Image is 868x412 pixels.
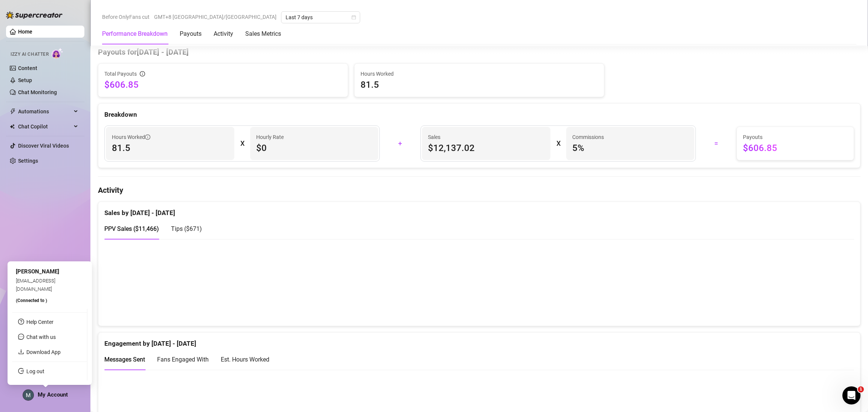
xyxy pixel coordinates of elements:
span: (Connected to ) [16,298,47,303]
span: $606.85 [104,79,342,91]
a: Chat Monitoring [18,89,57,95]
span: $606.85 [743,142,848,154]
div: = [700,137,732,150]
div: X [240,137,244,150]
span: Automations [18,105,72,117]
article: Hourly Rate [256,133,284,141]
span: 81.5 [361,79,598,91]
span: GMT+8 [GEOGRAPHIC_DATA]/[GEOGRAPHIC_DATA] [154,11,277,23]
span: Last 7 days [286,12,356,23]
h4: Payouts for [DATE] - [DATE] [98,47,860,57]
img: logo-BBDzfeDw.svg [6,11,63,19]
span: 1 [858,386,864,392]
div: Payouts [180,29,202,38]
span: Payouts [743,133,848,141]
span: [PERSON_NAME] [16,268,59,275]
div: Engagement by [DATE] - [DATE] [104,333,854,349]
span: info-circle [140,71,145,76]
span: 5 % [572,142,689,154]
span: message [18,334,24,340]
span: Tips ( $671 ) [171,225,202,232]
a: Download App [26,349,61,355]
div: Performance Breakdown [102,29,168,38]
span: Izzy AI Chatter [11,51,49,58]
span: Chat with us [26,334,56,340]
a: Home [18,29,32,35]
span: Hours Worked [361,70,598,78]
article: Commissions [572,133,604,141]
span: 81.5 [112,142,228,154]
span: Messages Sent [104,356,145,363]
span: info-circle [145,134,150,140]
span: calendar [351,15,356,20]
li: Log out [12,365,87,377]
img: ACg8ocLEUq6BudusSbFUgfJHT7ol7Uq-BuQYr5d-mnjl9iaMWv35IQ=s96-c [23,390,34,400]
span: Chat Copilot [18,121,72,133]
div: Est. Hours Worked [221,355,269,364]
span: thunderbolt [10,108,16,114]
a: Settings [18,158,38,164]
a: Log out [26,368,44,374]
span: [EMAIL_ADDRESS][DOMAIN_NAME] [16,278,55,291]
span: Fans Engaged With [157,356,209,363]
div: Sales by [DATE] - [DATE] [104,202,854,218]
img: Chat Copilot [10,124,15,129]
span: Before OnlyFans cut [102,11,150,23]
a: Setup [18,77,32,83]
div: Breakdown [104,110,854,120]
span: My Account [38,391,68,398]
img: AI Chatter [52,48,63,59]
div: X [556,137,560,150]
a: Help Center [26,319,53,325]
div: Activity [214,29,233,38]
h4: Activity [98,185,860,195]
span: Hours Worked [112,133,150,141]
span: Total Payouts [104,70,137,78]
a: Discover Viral Videos [18,143,69,149]
span: $0 [256,142,373,154]
span: Sales [428,133,544,141]
iframe: Intercom live chat [842,386,860,404]
span: $12,137.02 [428,142,544,154]
div: Sales Metrics [245,29,281,38]
div: + [384,137,416,150]
a: Content [18,65,37,71]
span: PPV Sales ( $11,466 ) [104,225,159,232]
